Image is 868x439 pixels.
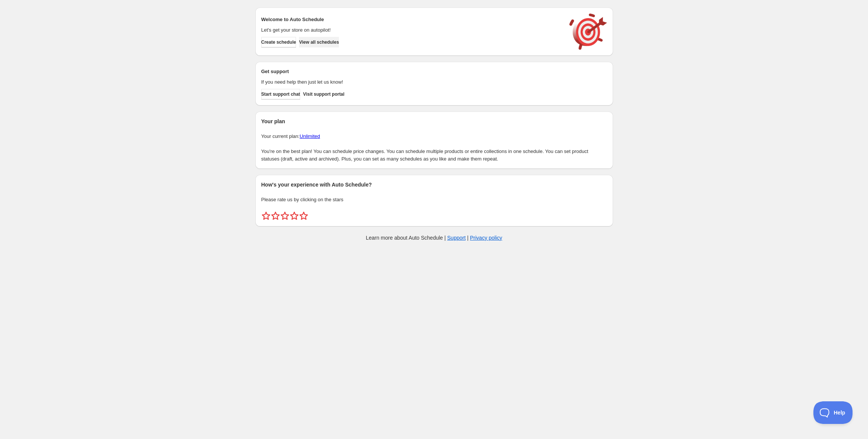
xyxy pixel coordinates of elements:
h2: Get support [261,68,562,75]
iframe: Toggle Customer Support [813,401,853,424]
p: Your current plan: [261,133,607,140]
p: Learn more about Auto Schedule | | [366,234,502,242]
p: Let's get your store on autopilot! [261,26,562,34]
h2: Your plan [261,118,607,125]
p: If you need help then just let us know! [261,78,562,86]
p: Please rate us by clicking on the stars [261,196,607,203]
button: View all schedules [299,37,339,47]
a: Support [447,235,466,241]
span: View all schedules [299,39,339,45]
a: Privacy policy [470,235,502,241]
h2: How's your experience with Auto Schedule? [261,181,607,188]
a: Start support chat [261,89,300,99]
a: Visit support portal [303,89,345,99]
span: Visit support portal [303,91,345,97]
span: Start support chat [261,91,300,97]
h2: Welcome to Auto Schedule [261,16,562,23]
span: Create schedule [261,39,296,45]
a: Unlimited [300,133,320,139]
button: Create schedule [261,37,296,47]
p: You're on the best plan! You can schedule price changes. You can schedule multiple products or en... [261,148,607,163]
